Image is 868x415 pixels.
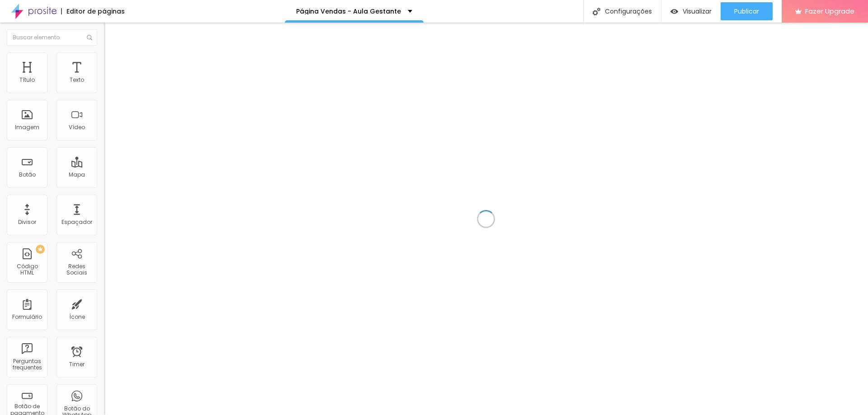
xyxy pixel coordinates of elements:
img: Icone [87,35,92,40]
p: Página Vendas - Aula Gestante [296,8,401,14]
div: Ícone [69,314,85,320]
button: Publicar [721,2,773,20]
img: Icone [593,8,600,15]
button: Visualizar [661,2,721,20]
div: Formulário [12,314,42,320]
div: Redes Sociais [59,263,94,276]
div: Título [19,77,35,83]
span: Fazer Upgrade [805,7,854,15]
div: Perguntas frequentes [9,358,45,371]
div: Editor de páginas [61,8,125,14]
div: Código HTML [9,263,45,276]
div: Timer [69,361,85,368]
div: Divisor [18,219,36,225]
div: Texto [70,77,84,83]
span: Visualizar [683,8,712,15]
div: Vídeo [69,124,85,131]
span: Publicar [734,8,759,15]
div: Espaçador [61,219,92,225]
img: view-1.svg [670,8,678,15]
div: Botão [19,172,36,178]
div: Imagem [15,124,39,131]
div: Mapa [69,172,85,178]
input: Buscar elemento [7,29,97,46]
